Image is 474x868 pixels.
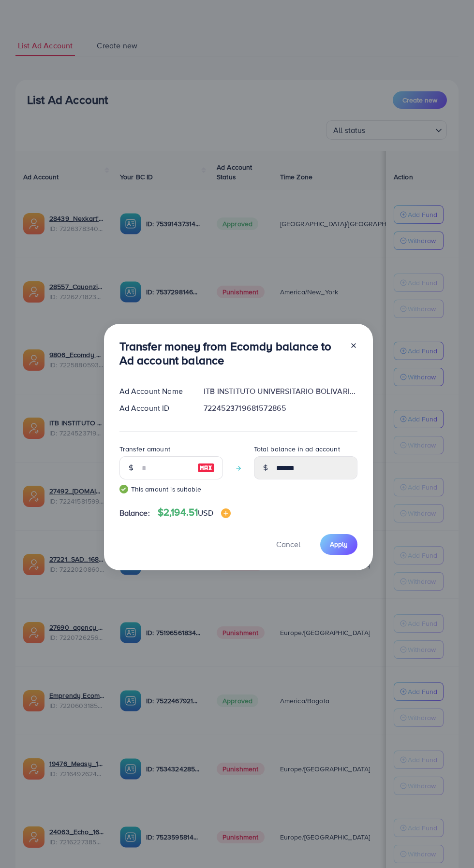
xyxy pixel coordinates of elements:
img: image [221,508,231,518]
div: 7224523719681572865 [196,403,365,414]
label: Transfer amount [119,444,170,454]
small: This amount is suitable [119,484,223,494]
h3: Transfer money from Ecomdy balance to Ad account balance [119,339,342,367]
div: Ad Account ID [112,403,196,414]
span: Balance: [119,507,150,519]
span: Cancel [276,539,300,550]
label: Total balance in ad account [254,444,340,454]
img: guide [119,485,128,493]
div: Ad Account Name [112,386,196,397]
span: USD [198,507,213,518]
button: Cancel [264,534,312,555]
img: image [197,462,215,474]
h4: $2,194.51 [158,506,231,519]
button: Apply [320,534,357,555]
div: ITB INSTITUTO UNIVERSITARIO BOLIVARIANO DE TECNOLOGÍA [196,386,365,397]
span: Apply [330,539,348,549]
